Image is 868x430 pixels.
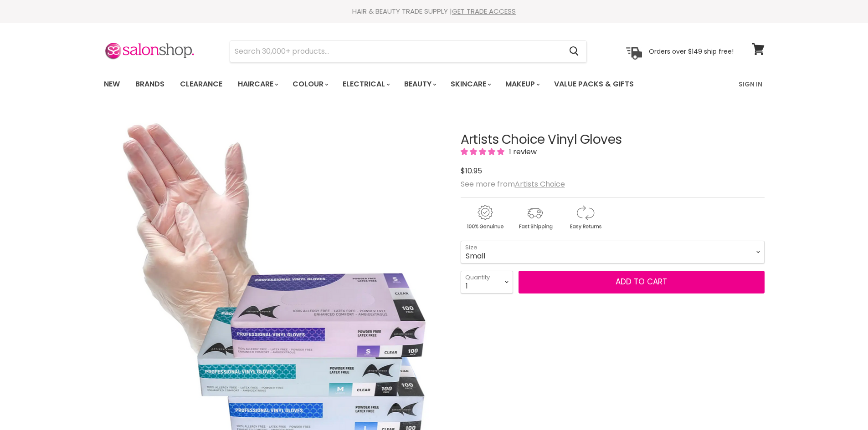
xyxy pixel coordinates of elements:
[461,166,482,176] span: $10.95
[286,75,334,94] a: Colour
[733,75,768,94] a: Sign In
[616,276,667,287] span: Add to cart
[498,75,545,94] a: Makeup
[397,75,442,94] a: Beauty
[444,75,497,94] a: Skincare
[92,71,776,97] nav: Main
[511,203,559,231] img: shipping.gif
[230,41,562,62] input: Search
[92,7,776,16] div: HAIR & BEAUTY TRADE SUPPLY |
[97,75,127,94] a: New
[461,179,565,189] span: See more from
[461,147,506,157] span: 5.00 stars
[461,133,765,147] h1: Artists Choice Vinyl Gloves
[231,75,284,94] a: Haircare
[562,41,586,62] button: Search
[461,271,513,293] select: Quantity
[649,47,734,55] p: Orders over $149 ship free!
[561,203,609,231] img: returns.gif
[519,271,765,293] button: Add to cart
[547,75,641,94] a: Value Packs & Gifts
[336,75,395,94] a: Electrical
[506,147,537,157] span: 1 review
[173,75,229,94] a: Clearance
[461,203,509,231] img: genuine.gif
[452,6,516,16] a: GET TRADE ACCESS
[230,40,587,62] form: Product
[97,71,687,97] ul: Main menu
[515,179,565,189] a: Artists Choice
[128,75,171,94] a: Brands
